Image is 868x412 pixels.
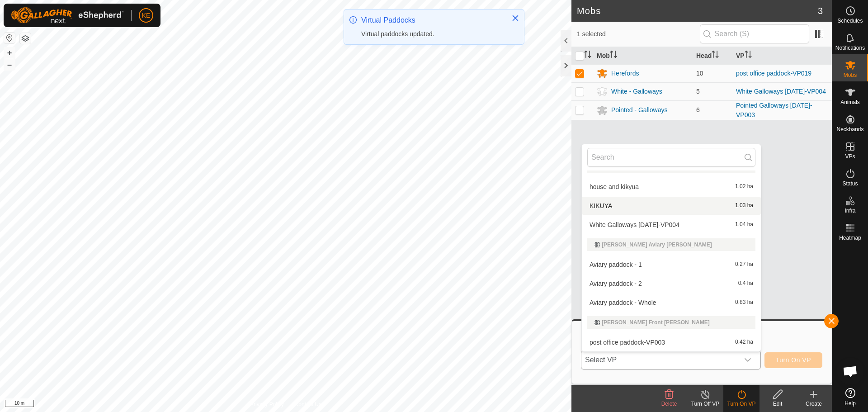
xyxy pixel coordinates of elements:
span: Aviary paddock - 1 [590,261,642,268]
div: Virtual Paddocks [361,15,502,26]
span: 0.83 ha [735,299,753,306]
span: Schedules [837,18,863,24]
th: VP [732,47,832,65]
span: 0.27 ha [735,261,753,268]
li: Aviary paddock - 2 [582,275,761,293]
span: Aviary paddock - Whole [590,299,656,306]
span: Aviary paddock - 2 [590,280,642,287]
button: + [4,47,15,58]
div: dropdown trigger [739,351,757,369]
div: Open chat [837,358,864,385]
h2: Mobs [577,5,818,16]
span: Delete [661,401,677,407]
div: Herefords [611,69,639,78]
span: Mobs [844,72,857,78]
div: White - Galloways [611,87,662,96]
div: Create [796,400,832,408]
div: Edit [759,400,796,408]
a: Contact Us [295,400,321,408]
span: 10 [696,70,703,77]
li: post office paddock-VP003 [582,333,761,351]
span: 6 [696,106,700,114]
span: Heatmap [839,235,861,241]
span: house and kikyua [590,184,639,190]
a: Privacy Policy [250,400,284,408]
span: Neckbands [836,127,863,132]
img: Gallagher Logo [11,7,124,24]
span: 1.02 ha [735,184,753,190]
li: Aviary paddock - Whole [582,294,761,312]
span: 5 [696,88,700,95]
span: Notifications [835,45,865,51]
a: Pointed Galloways [DATE]-VP003 [736,102,812,118]
p-sorticon: Activate to sort [745,52,752,59]
div: Pointed - Galloways [611,105,668,115]
button: Turn On VP [764,352,822,368]
span: 1.04 ha [735,222,753,228]
button: Close [509,12,522,24]
span: Infra [844,208,855,213]
div: Virtual paddocks updated. [361,29,502,39]
span: 1 selected [577,29,700,39]
th: Head [693,47,732,65]
li: White Galloways aug 25-VP004 [582,216,761,234]
li: Aviary paddock - 1 [582,256,761,274]
span: White Galloways [DATE]-VP004 [590,222,679,228]
span: Select VP [581,351,739,369]
span: VPs [845,154,855,159]
span: Status [842,181,858,186]
li: KIKUYA [582,197,761,215]
span: 1.03 ha [735,203,753,209]
span: 0.4 ha [738,280,753,287]
span: Animals [840,99,860,105]
input: Search (S) [700,24,809,43]
span: KE [142,11,151,20]
p-sorticon: Activate to sort [712,52,719,59]
button: Reset Map [4,33,15,43]
p-sorticon: Activate to sort [610,52,617,59]
div: Turn On VP [723,400,759,408]
span: Turn On VP [776,356,811,364]
a: Help [832,384,868,410]
span: post office paddock-VP003 [590,339,665,346]
th: Mob [593,47,693,65]
input: Search [587,148,755,167]
p-sorticon: Activate to sort [584,52,591,59]
button: – [4,59,15,70]
div: [PERSON_NAME] Front [PERSON_NAME] [594,320,748,325]
li: house and kikyua [582,178,761,196]
span: 0.42 ha [735,339,753,346]
span: 3 [818,4,823,18]
span: Help [844,401,856,406]
a: White Galloways [DATE]-VP004 [736,88,826,95]
a: post office paddock-VP019 [736,70,811,77]
div: [PERSON_NAME] Aviary [PERSON_NAME] [594,242,748,247]
div: Turn Off VP [687,400,723,408]
button: Map Layers [20,33,31,44]
span: KIKUYA [590,203,612,209]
